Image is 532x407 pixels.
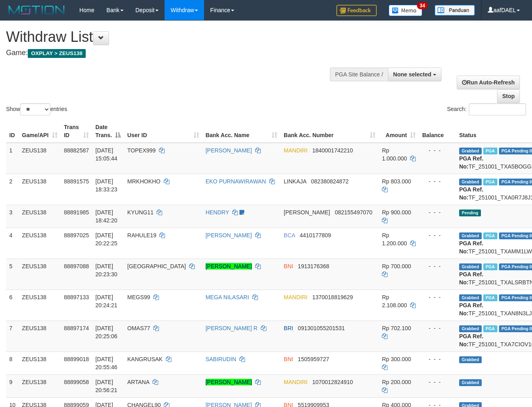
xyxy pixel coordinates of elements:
span: [DATE] 18:42:20 [95,209,118,224]
span: Grabbed [459,179,482,185]
b: PGA Ref. No: [459,155,483,170]
img: Button%20Memo.svg [389,5,423,16]
th: Trans ID: activate to sort column ascending [61,120,92,143]
h1: Withdraw List [6,29,346,45]
span: BCA [284,232,295,238]
div: - - - [422,378,453,386]
th: Bank Acc. Name: activate to sort column ascending [202,120,280,143]
td: ZEUS138 [19,290,61,321]
span: Copy 091301055201531 to clipboard [298,325,345,331]
span: 88897133 [64,294,89,300]
span: MEGS99 [127,294,150,300]
a: [PERSON_NAME] [206,263,252,269]
span: [DATE] 20:55:46 [95,356,118,370]
a: EKO PURNAWIRAWAN [206,178,266,185]
td: 6 [6,290,19,321]
a: [PERSON_NAME] [206,147,252,154]
span: Rp 702.100 [382,325,411,331]
span: MANDIRI [284,147,307,154]
span: RAHULE19 [127,232,156,238]
td: 8 [6,351,19,374]
span: Marked by aafpengsreynich [483,263,497,270]
td: ZEUS138 [19,143,61,174]
span: Marked by aafpengsreynich [483,179,497,185]
td: 7 [6,321,19,351]
span: BRI [284,325,293,331]
span: Copy 1070012824910 to clipboard [312,379,353,385]
b: PGA Ref. No: [459,186,483,201]
span: LINKAJA [284,178,306,185]
td: ZEUS138 [19,321,61,351]
th: User ID: activate to sort column ascending [124,120,202,143]
span: Copy 082380824872 to clipboard [311,178,348,185]
td: ZEUS138 [19,351,61,374]
td: 3 [6,205,19,228]
span: Rp 700.000 [382,263,411,269]
div: - - - [422,355,453,363]
a: HENDRY [206,209,229,216]
span: KANGRUSAK [127,356,163,362]
span: Marked by aafnoeunsreypich [483,232,497,239]
div: PGA Site Balance / [330,68,388,81]
div: - - - [422,208,453,216]
span: TOPEX999 [127,147,156,154]
a: Run Auto-Refresh [457,76,520,89]
span: [DATE] 20:24:21 [95,294,118,308]
span: Copy 4410177809 to clipboard [300,232,331,238]
span: Copy 1505959727 to clipboard [298,356,329,362]
span: MANDIRI [284,379,307,385]
b: PGA Ref. No: [459,333,483,347]
span: Grabbed [459,294,482,301]
td: 2 [6,174,19,205]
span: [GEOGRAPHIC_DATA] [127,263,186,269]
span: Grabbed [459,232,482,239]
span: [PERSON_NAME] [284,209,330,216]
a: [PERSON_NAME] [206,379,252,385]
b: PGA Ref. No: [459,271,483,286]
span: [DATE] 20:25:06 [95,325,118,339]
span: 34 [417,2,428,9]
div: - - - [422,324,453,332]
img: Feedback.jpg [336,5,377,16]
span: Copy 1913176368 to clipboard [298,263,329,269]
span: Rp 300.000 [382,356,411,362]
label: Search: [447,103,526,115]
span: 88882587 [64,147,89,154]
span: Grabbed [459,356,482,363]
span: None selected [393,71,431,78]
span: 88891575 [64,178,89,185]
td: ZEUS138 [19,228,61,259]
td: 5 [6,259,19,290]
span: 88897025 [64,232,89,238]
span: 88897088 [64,263,89,269]
th: Amount: activate to sort column ascending [379,120,419,143]
td: 4 [6,228,19,259]
span: BNI [284,356,293,362]
span: [DATE] 20:22:25 [95,232,118,247]
span: Marked by aafanarl [483,325,497,332]
span: 88899058 [64,379,89,385]
span: Pending [459,210,481,216]
td: 9 [6,374,19,397]
th: Balance [419,120,456,143]
span: OMAS77 [127,325,150,331]
h4: Game: [6,49,346,57]
td: ZEUS138 [19,259,61,290]
span: Rp 1.000.000 [382,147,407,162]
span: Rp 803.000 [382,178,411,185]
span: OXPLAY > ZEUS138 [28,49,86,58]
div: - - - [422,293,453,301]
span: Marked by aafnoeunsreypich [483,148,497,154]
span: Copy 1840001742210 to clipboard [312,147,353,154]
span: 88899018 [64,356,89,362]
span: Rp 1.200.000 [382,232,407,247]
b: PGA Ref. No: [459,302,483,317]
td: 1 [6,143,19,174]
a: [PERSON_NAME] R [206,325,258,331]
label: Show entries [6,103,67,115]
td: ZEUS138 [19,205,61,228]
span: Copy 082155497070 to clipboard [335,209,372,216]
a: [PERSON_NAME] [206,232,252,238]
th: Bank Acc. Number: activate to sort column ascending [280,120,379,143]
div: - - - [422,231,453,239]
